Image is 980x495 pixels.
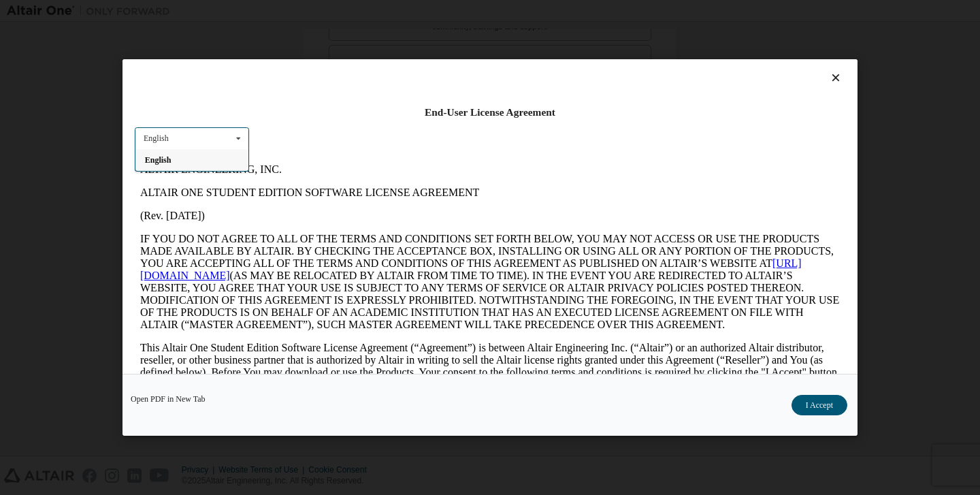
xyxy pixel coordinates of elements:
[5,29,705,41] p: ALTAIR ONE STUDENT EDITION SOFTWARE LICENSE AGREEMENT
[131,395,206,403] a: Open PDF in New Tab
[5,99,667,123] a: [URL][DOMAIN_NAME]
[135,106,845,119] div: End-User License Agreement
[5,75,705,173] p: IF YOU DO NOT AGREE TO ALL OF THE TERMS AND CONDITIONS SET FORTH BELOW, YOU MAY NOT ACCESS OR USE...
[5,5,705,18] p: ALTAIR ENGINEERING, INC.
[791,395,847,415] button: I Accept
[5,52,705,64] p: (Rev. [DATE])
[5,184,705,233] p: This Altair One Student Edition Software License Agreement (“Agreement”) is between Altair Engine...
[144,135,169,143] div: English
[145,155,171,165] span: English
